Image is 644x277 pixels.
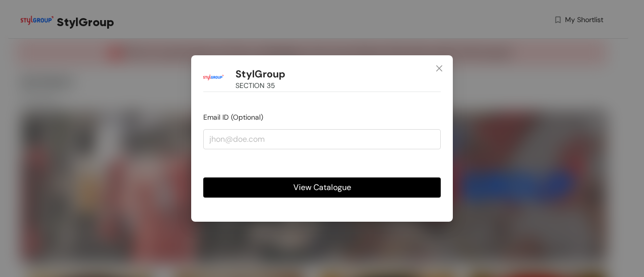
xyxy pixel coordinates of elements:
[293,181,351,194] span: View Catalogue
[203,67,223,87] img: Buyer Portal
[203,177,441,198] button: View Catalogue
[235,80,275,91] span: SECTION 35
[203,129,441,149] input: jhon@doe.com
[235,68,285,80] h1: StylGroup
[435,64,443,72] span: close
[426,55,453,82] button: Close
[203,113,263,122] span: Email ID (Optional)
